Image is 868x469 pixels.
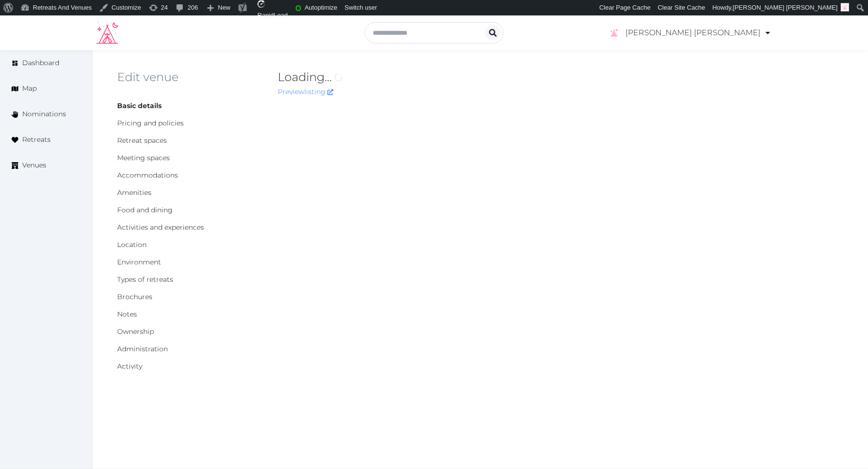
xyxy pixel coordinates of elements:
[117,171,178,179] a: Accommodations
[117,275,173,284] a: Types of retreats
[117,223,204,232] a: Activities and experiences
[117,310,137,318] a: Notes
[278,69,698,85] h2: Loading...
[608,19,772,46] a: [PERSON_NAME] [PERSON_NAME]
[117,69,262,85] h2: Edit venue
[733,4,838,11] span: [PERSON_NAME] [PERSON_NAME]
[117,188,151,197] a: Amenities
[117,345,168,353] a: Administration
[22,58,59,68] span: Dashboard
[22,160,46,170] span: Venues
[658,4,705,11] span: Clear Site Cache
[22,135,51,145] span: Retreats
[22,109,66,119] span: Nominations
[117,327,154,336] a: Ownership
[117,362,142,371] a: Activity
[117,240,147,249] a: Location
[117,258,161,266] a: Environment
[117,101,162,110] a: Basic details
[117,206,173,214] a: Food and dining
[22,83,37,94] span: Map
[278,87,333,96] a: Preview listing
[117,153,170,162] a: Meeting spaces
[117,119,184,127] a: Pricing and policies
[599,4,651,11] span: Clear Page Cache
[117,136,167,145] a: Retreat spaces
[117,292,152,301] a: Brochures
